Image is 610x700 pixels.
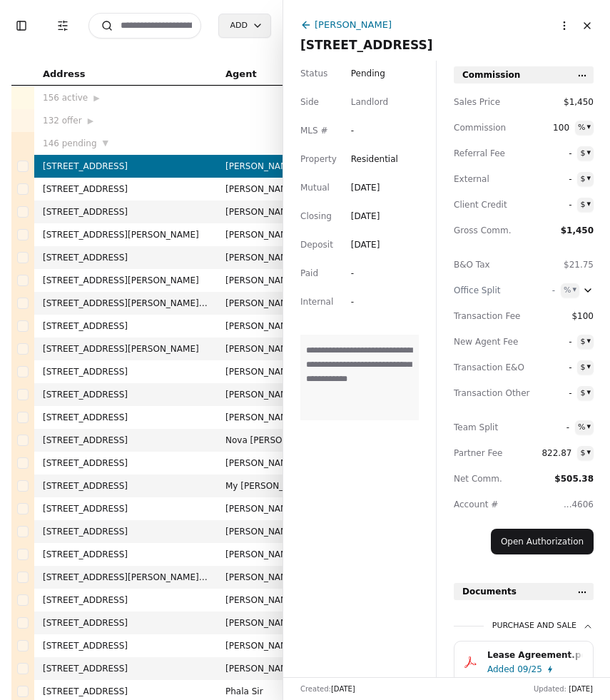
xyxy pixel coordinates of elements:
td: [PERSON_NAME] [217,223,320,246]
span: 822.87 [529,446,571,460]
span: $505.38 [554,474,594,484]
span: Team Split [454,420,518,435]
td: [STREET_ADDRESS] [34,475,217,497]
div: - [351,266,377,280]
div: [PERSON_NAME] [315,17,392,32]
span: Property [300,152,337,166]
span: Closing [300,209,332,223]
td: [PERSON_NAME] [217,657,320,680]
button: Purchase and Sale [454,620,594,641]
span: 146 pending [43,136,97,151]
td: [PERSON_NAME] [217,292,320,315]
div: Created: [300,684,355,694]
td: [PERSON_NAME] [217,566,320,589]
span: - [529,335,571,349]
td: [STREET_ADDRESS][PERSON_NAME][PERSON_NAME] [34,292,217,315]
td: [STREET_ADDRESS] [34,634,217,657]
td: [STREET_ADDRESS] [34,360,217,383]
span: Commission [454,121,518,135]
span: Paid [300,266,318,280]
button: $ [577,172,594,186]
td: [STREET_ADDRESS] [34,497,217,520]
span: - [529,283,555,298]
span: Residential [351,152,398,166]
button: Open Authorization [491,529,594,554]
div: Added [487,662,514,676]
div: 09/25 [517,662,542,676]
td: [PERSON_NAME] [217,589,320,612]
div: ▾ [586,420,591,433]
span: Pending [351,66,385,81]
button: $ [577,386,594,400]
td: [PERSON_NAME] [217,406,320,429]
button: $ [577,198,594,212]
span: $1,450 [529,95,594,109]
span: Status [300,66,327,81]
td: [STREET_ADDRESS] [34,246,217,269]
div: 156 active [43,91,208,105]
span: [STREET_ADDRESS] [300,38,433,52]
span: - [529,386,571,400]
div: ▾ [572,283,576,296]
td: [STREET_ADDRESS][PERSON_NAME][PERSON_NAME] [34,566,217,589]
span: Transaction Fee [454,309,518,323]
span: Commission [462,68,520,82]
span: Mutual [300,181,330,195]
span: - [529,420,569,435]
span: Client Credit [454,198,518,212]
span: External [454,172,518,186]
td: Nova [PERSON_NAME] [217,429,320,452]
span: Sales Price [454,95,518,109]
span: - [351,123,419,138]
td: [PERSON_NAME] [217,360,320,383]
span: Gross Comm. [454,223,518,238]
span: Internal [300,295,333,309]
span: Net Comm. [454,472,518,486]
td: [PERSON_NAME] [217,178,320,201]
button: % [575,420,594,435]
td: [STREET_ADDRESS] [34,429,217,452]
td: [STREET_ADDRESS][PERSON_NAME] [34,338,217,360]
td: [STREET_ADDRESS] [34,406,217,429]
td: [PERSON_NAME] [217,612,320,634]
span: [DATE] [331,685,355,693]
span: Address [43,66,85,82]
span: - [529,146,571,161]
span: Referral Fee [454,146,518,161]
td: [PERSON_NAME] [217,338,320,360]
span: New Agent Fee [454,335,518,349]
div: [DATE] [351,181,380,195]
button: $ [577,446,594,460]
td: [PERSON_NAME] [PERSON_NAME] [217,315,320,338]
div: ▾ [586,198,591,210]
td: [STREET_ADDRESS] [34,589,217,612]
span: Deposit [300,238,333,252]
div: [DATE] [351,238,380,252]
span: MLS # [300,123,328,138]
td: [PERSON_NAME] [217,383,320,406]
td: [STREET_ADDRESS] [34,383,217,406]
div: ▾ [586,121,591,133]
span: $21.75 [564,260,594,270]
td: [PERSON_NAME] [217,246,320,269]
button: Lease Agreement.pdfAdded09/25 [454,641,594,684]
button: $ [577,146,594,161]
td: [STREET_ADDRESS] [34,657,217,680]
div: ▾ [586,446,591,459]
td: [PERSON_NAME] [217,155,320,178]
td: My [PERSON_NAME] [217,475,320,497]
button: % [575,121,594,135]
span: B&O Tax [454,258,518,272]
div: Updated: [534,684,593,694]
span: Transaction Other [454,386,518,400]
td: [PERSON_NAME] [217,452,320,475]
div: Landlord [351,95,388,109]
span: - [529,198,571,212]
td: [STREET_ADDRESS] [34,543,217,566]
div: Purchase and Sale [492,620,594,632]
div: - [351,295,377,309]
div: ▾ [586,386,591,399]
span: Agent [225,66,257,82]
span: 100 [529,121,569,135]
td: [STREET_ADDRESS] [34,452,217,475]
